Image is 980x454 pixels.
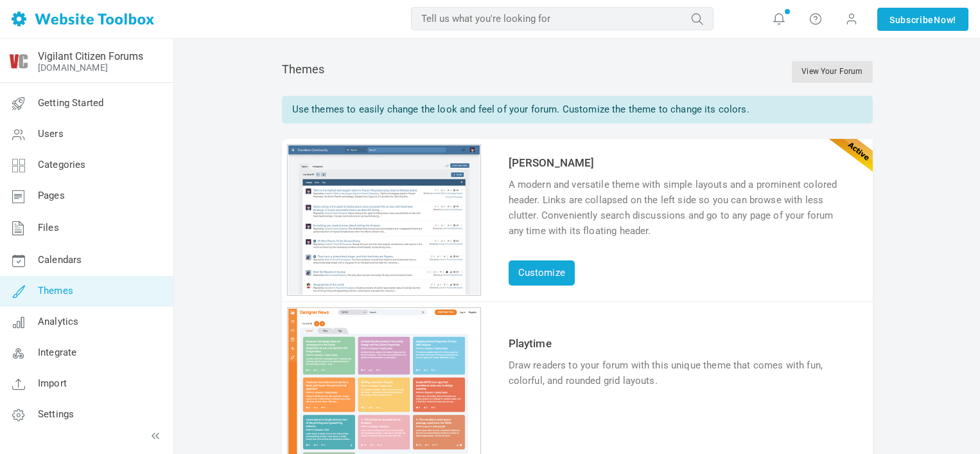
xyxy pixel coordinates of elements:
[934,13,956,27] span: Now!
[8,51,29,71] img: icon2.png
[411,7,713,30] input: Tell us what you're looking for
[38,285,73,296] span: Themes
[38,97,103,109] span: Getting Started
[38,347,76,358] span: Integrate
[282,61,873,83] div: Themes
[38,159,86,170] span: Categories
[505,152,853,174] td: [PERSON_NAME]
[38,190,65,201] span: Pages
[38,408,74,420] span: Settings
[509,260,575,286] a: Customize
[877,8,968,31] a: SubscribeNow!
[38,316,78,327] span: Analytics
[509,337,552,350] a: Playtime
[288,145,480,295] img: angela_thumb.jpg
[38,222,59,233] span: Files
[38,62,108,73] a: [DOMAIN_NAME]
[38,128,64,140] span: Users
[38,377,67,389] span: Import
[38,50,143,62] a: Vigilant Citizen Forums
[282,96,873,123] div: Use themes to easily change the look and feel of your forum. Customize the theme to change its co...
[792,61,872,83] a: View Your Forum
[509,358,850,388] div: Draw readers to your forum with this unique theme that comes with fun, colorful, and rounded grid...
[288,286,480,297] a: Customize theme
[509,177,850,239] div: A modern and versatile theme with simple layouts and a prominent colored header. Links are collap...
[38,254,82,266] span: Calendars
